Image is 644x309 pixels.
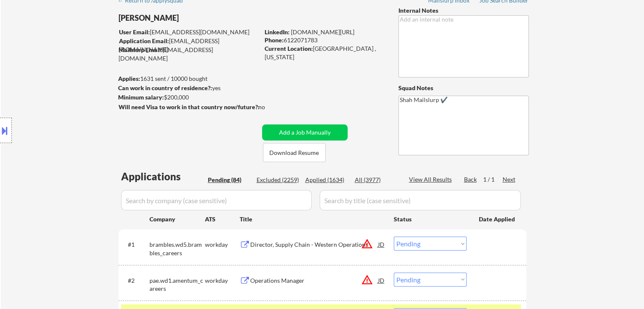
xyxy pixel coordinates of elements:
div: Excluded (2259) [257,176,299,184]
strong: Will need Visa to work in that country now/future?: [119,103,260,110]
div: [EMAIL_ADDRESS][DOMAIN_NAME] [119,28,259,36]
div: Applied (1634) [305,176,348,184]
div: [EMAIL_ADDRESS][DOMAIN_NAME] [119,37,259,53]
input: Search by title (case sensitive) [320,190,521,210]
strong: LinkedIn: [265,28,290,36]
div: Back [464,175,478,184]
div: Pending (84) [208,176,250,184]
div: Squad Notes [398,84,529,92]
div: ATS [205,215,240,223]
div: JD [377,237,386,252]
strong: Mailslurp Email: [119,46,163,53]
strong: Current Location: [265,45,313,52]
strong: Can work in country of residence?: [118,84,212,91]
div: 6122071783 [265,36,384,44]
div: Date Applied [479,215,516,223]
div: no [258,103,282,111]
div: Applications [121,171,205,182]
div: #1 [128,240,143,249]
div: Status [394,211,467,226]
div: $200,000 [118,93,259,102]
button: Add a Job Manually [262,124,348,141]
div: pae.wd1.amentum_careers [149,276,205,293]
div: brambles.wd5.brambles_careers [149,240,205,257]
div: JD [377,273,386,288]
div: View All Results [409,175,454,184]
a: [DOMAIN_NAME][URL] [291,28,354,36]
div: Internal Notes [398,6,529,15]
div: #2 [128,276,143,285]
div: 1631 sent / 10000 bought [118,74,259,83]
div: All (3977) [355,176,397,184]
div: Director, Supply Chain - Western Operations [250,240,378,249]
div: yes [118,84,257,92]
div: Title [240,215,386,223]
div: Company [149,215,205,223]
input: Search by company (case sensitive) [121,190,312,210]
button: Download Resume [263,143,326,162]
button: warning_amber [361,238,373,250]
div: workday [205,276,240,285]
button: warning_amber [361,274,373,286]
div: 1 / 1 [483,175,503,184]
div: [EMAIL_ADDRESS][DOMAIN_NAME] [119,46,259,62]
strong: User Email: [119,28,150,36]
strong: Phone: [265,36,284,44]
strong: Application Email: [119,37,169,44]
div: [GEOGRAPHIC_DATA] , [US_STATE] [265,44,384,61]
div: Next [503,175,516,184]
div: Operations Manager [250,276,378,285]
div: [PERSON_NAME] [119,13,293,23]
div: workday [205,240,240,249]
